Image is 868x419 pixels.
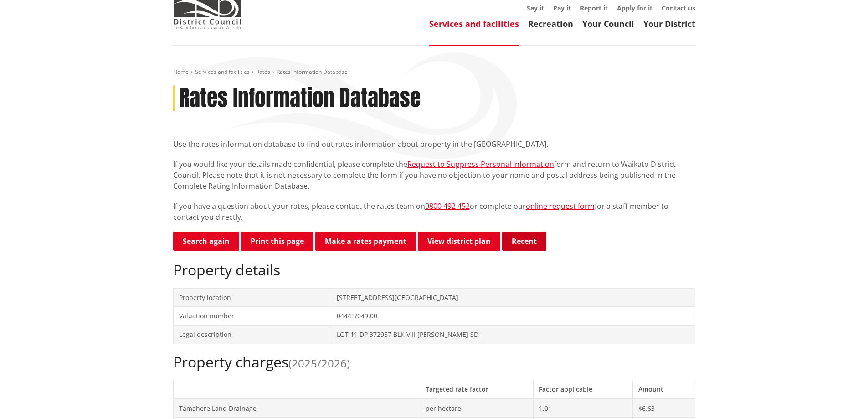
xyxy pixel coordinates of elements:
[173,139,695,150] p: Use the rates information database to find out rates information about property in the [GEOGRAPHI...
[173,288,331,307] td: Property location
[173,307,331,326] td: Valuation number
[173,68,189,76] a: Home
[643,18,695,29] a: Your District
[256,68,270,76] a: Rates
[315,232,416,251] a: Make a rates payment
[580,4,608,12] a: Report it
[173,399,420,418] td: Tamahere Land Drainage
[534,380,633,398] th: Factor applicable
[331,288,695,307] td: [STREET_ADDRESS][GEOGRAPHIC_DATA]
[420,399,534,418] td: per hectare
[173,201,695,222] p: If you have a question about your rates, please contact the rates team on or complete our for a s...
[331,307,695,326] td: 04443/049.00
[826,381,859,414] iframe: Messenger Launcher
[528,18,573,29] a: Recreation
[277,68,348,76] span: Rates Information Database
[173,353,695,371] h2: Property charges
[173,325,331,344] td: Legal description
[527,4,544,12] a: Say it
[179,85,421,112] h1: Rates Information Database
[195,68,250,76] a: Services and facilities
[534,399,633,418] td: 1.01
[173,159,695,191] p: If you would like your details made confidential, please complete the form and return to Waikato ...
[617,4,652,12] a: Apply for it
[407,159,554,169] a: Request to Suppress Personal Information
[173,261,695,279] h2: Property details
[418,232,500,251] a: View district plan
[582,18,634,29] a: Your Council
[633,399,695,418] td: $6.63
[241,232,313,251] button: Print this page
[526,201,595,211] a: online request form
[633,380,695,398] th: Amount
[425,201,470,211] a: 0800 492 452
[553,4,571,12] a: Pay it
[662,4,695,12] a: Contact us
[502,232,546,251] button: Recent
[173,68,695,76] nav: breadcrumb
[429,18,519,29] a: Services and facilities
[420,380,534,398] th: Targeted rate factor
[331,325,695,344] td: LOT 11 DP 372957 BLK VIII [PERSON_NAME] SD
[288,356,350,371] span: (2025/2026)
[173,232,239,251] a: Search again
